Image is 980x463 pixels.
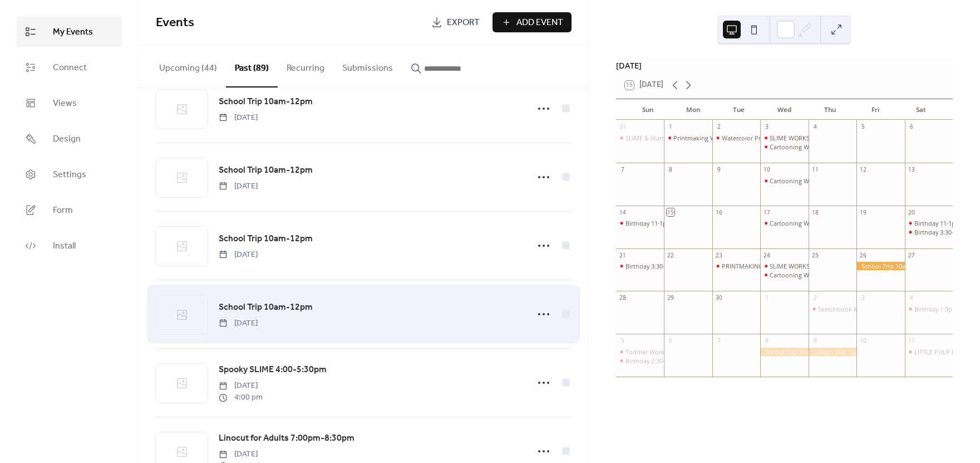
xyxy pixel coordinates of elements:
span: [DATE] [219,249,258,261]
div: Cartooning Workshop 4:30-6:00pm [770,271,869,279]
button: Past (89) [226,45,278,87]
div: 8 [667,165,674,173]
div: 3 [763,123,771,131]
div: 15 [667,208,674,216]
div: 30 [715,294,723,302]
div: Birthday 3:30-5:30pm [914,228,974,236]
div: Cartooning Workshop 4:30-6:00pm [760,271,808,279]
button: Add Event [493,12,572,32]
a: School Trip 10am-12pm [219,95,313,109]
div: SLIME & Stamping 11:00am-12:30pm [616,134,664,142]
div: Birthday 1-3pm [914,305,958,313]
div: 12 [859,165,867,173]
div: SLIME WORKSHOP 10:30am-12:00pm [770,262,874,270]
div: Sun [625,99,671,120]
div: SLIME WORKSHOP 10:30am-12:00pm [760,134,808,142]
div: Sketchbook Making Workshop 10:30am-12:30pm [818,305,958,313]
div: SLIME WORKSHOP 10:30am-12:00pm [760,262,808,270]
span: School Trip 10am-12pm [219,95,313,109]
div: 29 [667,294,674,302]
div: 2 [715,123,723,131]
span: My Events [53,26,93,39]
div: 7 [715,337,723,345]
div: Birthday 2:30-4:30pm [626,357,686,365]
div: Mon [671,99,716,120]
div: Cartooning Workshop 4:30-6:00pm [760,219,808,227]
div: Wed [761,99,807,120]
div: Toddler Workshop 9:30-11:00am [626,348,718,356]
button: Recurring [278,45,333,86]
div: SLIME & Stamping 11:00am-12:30pm [626,134,730,142]
div: 8 [763,337,771,345]
div: Birthday 11-1pm [905,219,953,227]
div: [DATE] [616,60,953,72]
div: 2 [811,294,819,302]
span: Settings [53,168,86,182]
span: [DATE] [219,380,263,392]
div: 23 [715,251,723,259]
a: Settings [17,159,122,189]
div: PRINTMAKING WORKSHOP 10:30am-12:00pm [712,262,760,270]
div: 13 [908,165,915,173]
div: 20 [908,208,915,216]
div: Printmaking Workshop 10:00am-11:30am [664,134,712,142]
div: 27 [908,251,915,259]
a: Connect [17,52,122,82]
div: Thu [807,99,853,120]
div: 9 [715,165,723,173]
div: 3 [859,294,867,302]
span: School Trip 10am-12pm [219,232,313,246]
div: Birthday 11-1pm [914,219,961,227]
div: 6 [667,337,674,345]
div: Cartooning Workshop 4:30-6:00pm [770,177,869,185]
span: 4:00 pm [219,392,263,403]
div: 5 [619,337,627,345]
span: Linocut for Adults 7:00pm-8:30pm [219,432,354,445]
a: School Trip 10am-12pm [219,232,313,246]
div: Fri [853,99,898,120]
div: Printmaking Workshop 10:00am-11:30am [673,134,791,142]
span: [DATE] [219,112,258,124]
div: School Trip 10am-12pm [809,348,856,356]
span: Design [53,133,81,146]
div: Cartooning Workshop 4:30-6:00pm [770,143,869,151]
div: 21 [619,251,627,259]
div: 5 [859,123,867,131]
span: Spooky SLIME 4:00-5:30pm [219,363,327,377]
div: Birthday 2:30-4:30pm [616,357,664,365]
div: 17 [763,208,771,216]
div: 7 [619,165,627,173]
a: Spooky SLIME 4:00-5:30pm [219,363,327,377]
div: 9 [811,337,819,345]
div: 1 [763,294,771,302]
span: [DATE] [219,181,258,192]
span: Events [156,11,194,35]
span: School Trip 10am-12pm [219,301,313,314]
div: Birthday 11-1pm [626,219,672,227]
div: Toddler Workshop 9:30-11:00am [616,348,664,356]
a: Export [423,12,488,32]
div: Sketchbook Making Workshop 10:30am-12:30pm [809,305,856,313]
span: Add Event [516,16,563,30]
div: School Trip 10am-12pm [760,348,808,356]
div: 19 [859,208,867,216]
div: 25 [811,251,819,259]
div: Cartooning Workshop 4:30-6:00pm [760,177,808,185]
div: Birthday 3:30-5:30pm [616,262,664,270]
div: 18 [811,208,819,216]
div: Birthday 3:30-5:30pm [905,228,953,236]
div: LITTLE PULP RE:OPENING “DOODLE/PIZZA” PARTY [905,348,953,356]
div: 28 [619,294,627,302]
div: 24 [763,251,771,259]
div: PRINTMAKING WORKSHOP 10:30am-12:00pm [722,262,850,270]
span: Install [53,240,76,253]
div: 22 [667,251,674,259]
div: Watercolor Printmaking 10:00am-11:30pm [712,134,760,142]
span: Form [53,204,73,217]
button: Submissions [333,45,402,86]
a: Design [17,124,122,154]
a: Form [17,195,122,225]
div: 31 [619,123,627,131]
div: 10 [763,165,771,173]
